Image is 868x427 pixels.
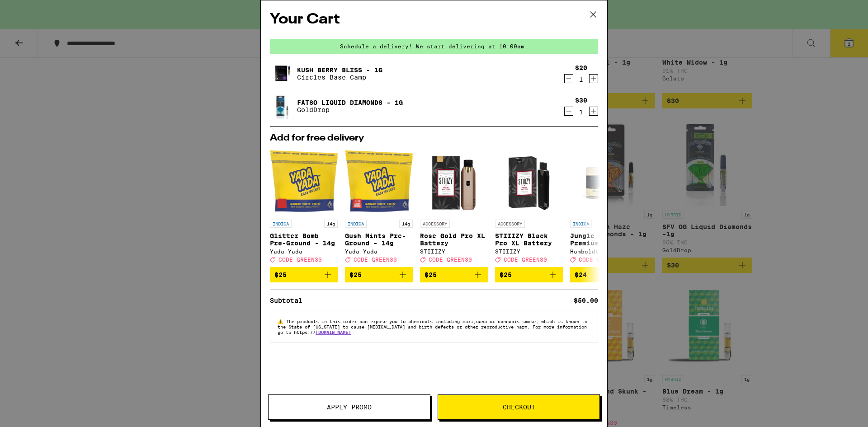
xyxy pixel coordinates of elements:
button: Decrement [564,74,573,83]
a: Kush Berry Bliss - 1g [297,66,382,74]
img: STIIIZY - STIIIZY Black Pro XL Battery [495,147,563,215]
h2: Add for free delivery [270,134,598,143]
img: STIIIZY - Rose Gold Pro XL Battery [420,147,488,215]
img: Fatso Liquid Diamonds - 1g [270,90,295,122]
span: CODE GREEN30 [579,257,622,263]
span: CODE GREEN30 [354,257,397,263]
button: Checkout [438,394,600,420]
p: Glitter Bomb Pre-Ground - 14g [270,232,338,247]
h2: Your Cart [270,9,598,30]
p: Rose Gold Pro XL Battery [420,232,488,247]
p: ACCESSORY [495,220,525,228]
p: Gush Mints Pre-Ground - 14g [345,232,413,247]
p: 14g [399,220,413,228]
img: Yada Yada - Gush Mints Pre-Ground - 14g [345,147,413,215]
span: $24 [575,271,587,278]
img: Humboldt Farms - Jungle Lava Premium - 4g [570,147,638,215]
p: Circles Base Camp [297,74,382,81]
div: 1 [575,76,587,83]
a: Open page for STIIIZY Black Pro XL Battery from STIIIZY [495,147,563,267]
p: INDICA [345,220,367,228]
p: GoldDrop [297,106,403,113]
div: Yada Yada [270,249,338,254]
div: STIIIZY [420,249,488,254]
div: Subtotal [270,297,309,304]
p: Jungle Lava Premium - 4g [570,232,638,247]
div: 1 [575,108,587,116]
button: Increment [589,74,598,83]
p: ACCESSORY [420,220,450,228]
span: CODE GREEN30 [429,257,472,263]
a: Open page for Gush Mints Pre-Ground - 14g from Yada Yada [345,147,413,267]
img: Yada Yada - Glitter Bomb Pre-Ground - 14g [270,147,338,215]
div: Schedule a delivery! We start delivering at 10:00am. [270,39,598,54]
span: CODE GREEN30 [504,257,547,263]
a: [DOMAIN_NAME] [316,329,351,335]
a: Fatso Liquid Diamonds - 1g [297,99,403,106]
button: Add to bag [420,267,488,282]
span: $25 [425,271,437,278]
button: Increment [589,107,598,116]
span: $25 [274,271,287,278]
a: Open page for Rose Gold Pro XL Battery from STIIIZY [420,147,488,267]
span: $25 [500,271,512,278]
span: Checkout [503,404,535,410]
img: Kush Berry Bliss - 1g [270,61,295,86]
button: Decrement [564,107,573,116]
button: Add to bag [495,267,563,282]
span: $25 [349,271,362,278]
a: Open page for Glitter Bomb Pre-Ground - 14g from Yada Yada [270,147,338,267]
span: ⚠️ [278,319,286,324]
p: INDICA [570,220,592,228]
span: Hi. Need any help? [5,6,65,14]
div: Humboldt Farms [570,249,638,254]
span: The products in this order can expose you to chemicals including marijuana or cannabis smoke, whi... [278,319,587,335]
span: Apply Promo [327,404,372,410]
button: Apply Promo [268,394,430,420]
p: STIIIZY Black Pro XL Battery [495,232,563,247]
button: Add to bag [345,267,413,282]
button: Add to bag [570,267,638,282]
div: $20 [575,64,587,71]
a: Open page for Jungle Lava Premium - 4g from Humboldt Farms [570,147,638,267]
p: 14g [324,220,338,228]
button: Add to bag [270,267,338,282]
div: STIIIZY [495,249,563,254]
span: CODE GREEN30 [278,257,322,263]
div: $30 [575,97,587,104]
div: Yada Yada [345,249,413,254]
div: $50.00 [574,297,598,304]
